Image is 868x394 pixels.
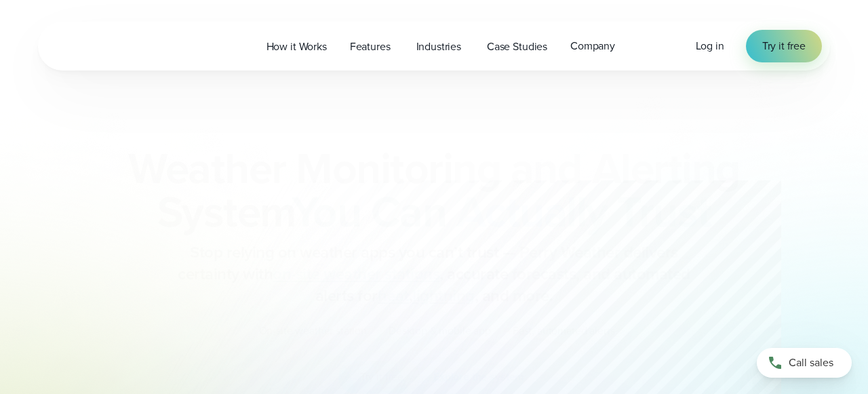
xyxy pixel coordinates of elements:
a: How it Works [255,33,338,60]
a: Try it free [746,30,822,62]
span: Industries [416,39,461,55]
span: Company [570,38,615,54]
a: Call sales [757,348,852,378]
a: Log in [696,38,724,54]
span: Case Studies [487,39,547,55]
span: How it Works [267,39,327,55]
span: Features [350,39,391,55]
a: Case Studies [475,33,559,60]
span: Try it free [762,38,806,54]
span: Call sales [789,355,833,371]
